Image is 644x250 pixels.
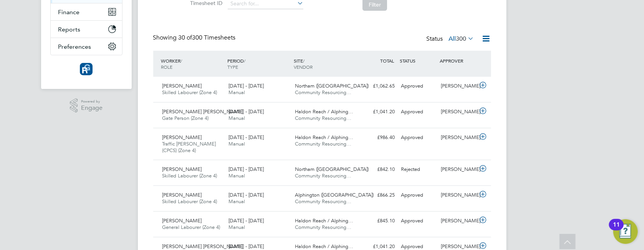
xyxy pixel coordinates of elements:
[228,198,245,205] span: Manual
[51,3,122,20] button: Finance
[358,106,398,118] div: £1,041.20
[358,80,398,93] div: £1,062.65
[438,215,478,227] div: [PERSON_NAME]
[227,64,238,70] span: TYPE
[228,224,245,230] span: Manual
[295,198,351,205] span: Community Resourcing…
[70,98,103,113] a: Powered byEngage
[292,54,358,74] div: SITE
[228,172,245,179] span: Manual
[50,63,123,75] a: Go to home page
[438,80,478,93] div: [PERSON_NAME]
[613,225,620,235] div: 11
[228,217,264,224] span: [DATE] - [DATE]
[58,8,80,16] span: Finance
[179,34,236,41] span: 300 Timesheets
[228,89,245,96] span: Manual
[159,54,226,74] div: WORKER
[162,172,217,179] span: Skilled Labourer (Zone 4)
[295,83,369,89] span: Northam ([GEOGRAPHIC_DATA])
[228,166,264,172] span: [DATE] - [DATE]
[162,166,202,172] span: [PERSON_NAME]
[295,224,351,230] span: Community Resourcing…
[295,89,351,96] span: Community Resourcing…
[81,105,103,111] span: Engage
[456,35,467,43] span: 300
[162,217,202,224] span: [PERSON_NAME]
[398,163,438,176] div: Rejected
[358,131,398,144] div: £986.40
[162,192,202,198] span: [PERSON_NAME]
[295,141,351,147] span: Community Resourcing…
[228,83,264,89] span: [DATE] - [DATE]
[244,58,245,64] span: /
[438,131,478,144] div: [PERSON_NAME]
[162,243,243,250] span: [PERSON_NAME] [PERSON_NAME]
[295,172,351,179] span: Community Resourcing…
[58,26,81,33] span: Reports
[162,198,217,205] span: Skilled Labourer (Zone 4)
[294,64,313,70] span: VENDOR
[398,189,438,202] div: Approved
[80,63,92,75] img: resourcinggroup-logo-retina.png
[162,134,202,141] span: [PERSON_NAME]
[398,106,438,118] div: Approved
[228,108,264,115] span: [DATE] - [DATE]
[449,35,474,43] label: All
[161,64,173,70] span: ROLE
[613,219,638,244] button: Open Resource Center, 11 new notifications
[162,224,220,230] span: General Labourer (Zone 4)
[358,163,398,176] div: £842.10
[438,54,478,68] div: APPROVER
[162,108,243,115] span: [PERSON_NAME] [PERSON_NAME]
[162,115,209,121] span: Gate Person (Zone 4)
[51,21,122,38] button: Reports
[438,163,478,176] div: [PERSON_NAME]
[295,192,374,198] span: Alphington ([GEOGRAPHIC_DATA])
[398,54,438,68] div: STATUS
[427,34,476,45] div: Status
[398,215,438,227] div: Approved
[228,243,264,250] span: [DATE] - [DATE]
[179,34,192,41] span: 30 of
[51,38,122,55] button: Preferences
[225,54,292,74] div: PERIOD
[398,80,438,93] div: Approved
[295,108,353,115] span: Haldon Reach / Alphing…
[295,166,369,172] span: Northam ([GEOGRAPHIC_DATA])
[228,141,245,147] span: Manual
[162,141,216,154] span: Traffic [PERSON_NAME] (CPCS) (Zone 4)
[162,89,217,96] span: Skilled Labourer (Zone 4)
[381,58,394,64] span: TOTAL
[58,43,91,50] span: Preferences
[228,134,264,141] span: [DATE] - [DATE]
[358,189,398,202] div: £866.25
[181,58,182,64] span: /
[303,58,305,64] span: /
[438,189,478,202] div: [PERSON_NAME]
[228,192,264,198] span: [DATE] - [DATE]
[295,115,351,121] span: Community Resourcing…
[228,115,245,121] span: Manual
[295,134,353,141] span: Haldon Reach / Alphing…
[295,217,353,224] span: Haldon Reach / Alphing…
[81,98,103,105] span: Powered by
[162,83,202,89] span: [PERSON_NAME]
[153,34,237,42] div: Showing
[358,215,398,227] div: £845.10
[398,131,438,144] div: Approved
[438,106,478,118] div: [PERSON_NAME]
[295,243,353,250] span: Haldon Reach / Alphing…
